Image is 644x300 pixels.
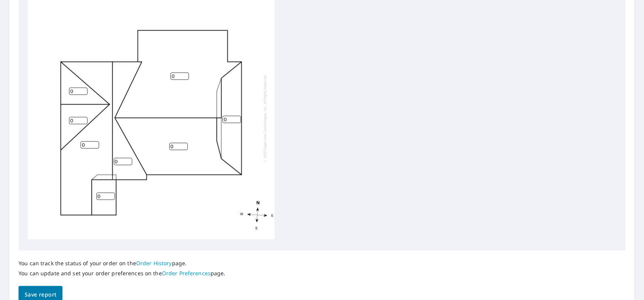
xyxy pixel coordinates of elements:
[25,290,56,300] span: Save report
[162,269,211,277] a: Order Preferences
[19,260,226,267] p: You can track the status of your order on the page.
[136,259,172,267] a: Order History
[19,270,226,277] p: You can update and set your order preferences on the page.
